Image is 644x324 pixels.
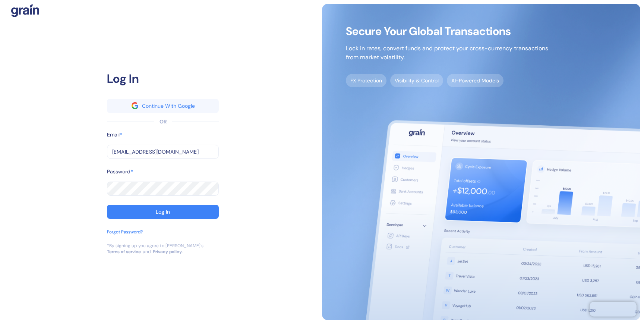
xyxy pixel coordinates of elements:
[107,249,141,255] a: Terms of service
[160,118,167,126] div: OR
[107,99,219,113] button: googleContinue With Google
[156,209,170,214] div: Log In
[346,44,548,62] p: Lock in rates, convert funds and protect your cross-currency transactions from market volatility.
[346,74,386,87] span: FX Protection
[107,145,219,159] input: example@email.com
[107,229,143,243] button: Forgot Password?
[107,168,130,176] label: Password
[132,102,138,109] img: google
[107,70,219,88] div: Log In
[11,4,39,17] img: logo
[107,131,120,139] label: Email
[107,205,219,219] button: Log In
[346,28,548,35] span: Secure Your Global Transactions
[107,229,143,235] div: Forgot Password?
[447,74,503,87] span: AI-Powered Models
[590,302,637,317] iframe: Chatra live chat
[142,103,195,108] div: Continue With Google
[322,4,640,320] img: signup-main-image
[107,243,203,249] div: *By signing up you agree to [PERSON_NAME]’s
[390,74,443,87] span: Visibility & Control
[143,249,151,255] div: and
[153,249,183,255] a: Privacy policy.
